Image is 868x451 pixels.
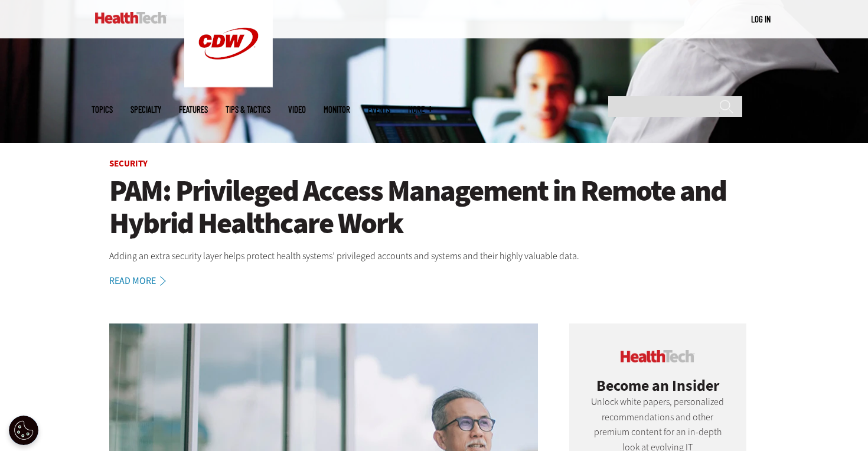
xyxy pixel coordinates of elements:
a: Read More [109,276,179,286]
span: Specialty [130,105,161,114]
a: Log in [751,14,771,24]
span: Topics [92,105,113,114]
div: User menu [751,13,771,25]
p: Adding an extra security layer helps protect health systems’ privileged accounts and systems and ... [109,249,759,264]
a: MonITor [324,105,350,114]
a: Tips & Tactics [226,105,270,114]
a: CDW [184,78,273,90]
img: Home [95,12,167,24]
button: Open Preferences [9,416,38,445]
a: Video [288,105,306,114]
a: Events [368,105,390,114]
a: Security [109,158,148,169]
a: Features [179,105,208,114]
span: More [408,105,433,114]
span: Become an Insider [596,375,719,396]
img: cdw insider logo [621,350,694,362]
a: PAM: Privileged Access Management in Remote and Hybrid Healthcare Work [109,175,759,240]
div: Cookie Settings [9,416,38,445]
